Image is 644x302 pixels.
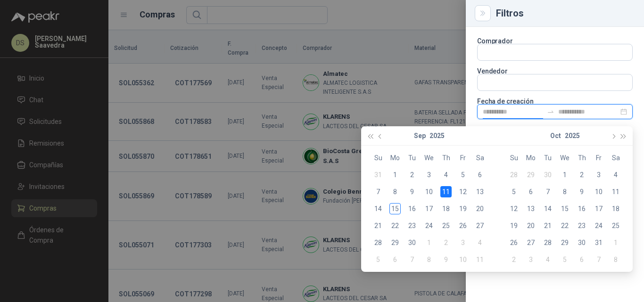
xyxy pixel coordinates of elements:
[573,251,590,268] td: 2025-11-06
[593,203,604,214] div: 17
[539,234,556,251] td: 2025-10-28
[559,186,570,197] div: 8
[370,217,387,234] td: 2025-09-21
[421,234,438,251] td: 2025-10-01
[542,220,553,231] div: 21
[423,169,435,180] div: 3
[522,217,539,234] td: 2025-10-20
[542,203,553,214] div: 14
[576,186,587,197] div: 9
[610,254,621,265] div: 8
[576,169,587,180] div: 2
[421,251,438,268] td: 2025-10-08
[474,237,486,248] div: 4
[539,200,556,217] td: 2025-10-14
[542,254,553,265] div: 4
[387,251,404,268] td: 2025-10-06
[387,149,404,166] th: Mo
[454,166,471,183] td: 2025-09-05
[508,220,520,231] div: 19
[406,254,418,265] div: 7
[389,169,401,180] div: 1
[610,237,621,248] div: 1
[565,126,580,145] button: 2025
[387,234,404,251] td: 2025-09-29
[522,200,539,217] td: 2025-10-13
[590,234,607,251] td: 2025-10-31
[389,220,401,231] div: 22
[508,203,520,214] div: 12
[556,183,573,200] td: 2025-10-08
[474,186,486,197] div: 13
[370,234,387,251] td: 2025-09-28
[440,169,452,180] div: 4
[387,200,404,217] td: 2025-09-15
[590,183,607,200] td: 2025-10-10
[542,169,553,180] div: 30
[522,166,539,183] td: 2025-09-29
[429,126,445,145] button: 2025
[556,149,573,166] th: We
[556,217,573,234] td: 2025-10-22
[406,237,418,248] div: 30
[404,200,421,217] td: 2025-09-16
[522,251,539,268] td: 2025-11-03
[505,251,522,268] td: 2025-11-02
[421,149,438,166] th: We
[471,149,488,166] th: Sa
[550,126,561,145] button: Oct
[438,149,454,166] th: Th
[590,251,607,268] td: 2025-11-07
[471,217,488,234] td: 2025-09-27
[421,200,438,217] td: 2025-09-17
[607,251,624,268] td: 2025-11-08
[471,166,488,183] td: 2025-09-06
[372,254,384,265] div: 5
[508,254,520,265] div: 2
[404,234,421,251] td: 2025-09-30
[505,166,522,183] td: 2025-09-28
[404,166,421,183] td: 2025-09-02
[607,183,624,200] td: 2025-10-11
[610,203,621,214] div: 18
[505,234,522,251] td: 2025-10-26
[372,220,384,231] div: 21
[539,217,556,234] td: 2025-10-21
[404,217,421,234] td: 2025-09-23
[423,186,435,197] div: 10
[471,251,488,268] td: 2025-10-11
[406,169,418,180] div: 2
[454,234,471,251] td: 2025-10-03
[593,220,604,231] div: 24
[454,149,471,166] th: Fr
[474,220,486,231] div: 27
[505,200,522,217] td: 2025-10-12
[477,8,488,19] button: Close
[576,254,587,265] div: 6
[547,108,554,115] span: swap-right
[607,149,624,166] th: Sa
[539,251,556,268] td: 2025-11-04
[474,254,486,265] div: 11
[457,254,469,265] div: 10
[496,8,633,18] div: Filtros
[414,126,426,145] button: Sep
[576,220,587,231] div: 23
[573,183,590,200] td: 2025-10-09
[457,186,469,197] div: 12
[471,183,488,200] td: 2025-09-13
[404,183,421,200] td: 2025-09-09
[593,186,604,197] div: 10
[573,217,590,234] td: 2025-10-23
[438,200,454,217] td: 2025-09-18
[508,169,520,180] div: 28
[370,183,387,200] td: 2025-09-07
[474,169,486,180] div: 6
[457,237,469,248] div: 3
[457,220,469,231] div: 26
[471,200,488,217] td: 2025-09-20
[370,251,387,268] td: 2025-10-05
[539,166,556,183] td: 2025-09-30
[508,237,520,248] div: 26
[547,108,554,115] span: to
